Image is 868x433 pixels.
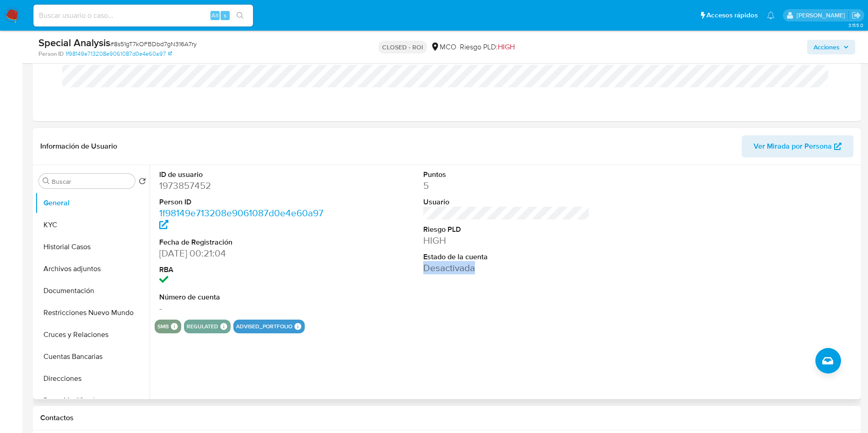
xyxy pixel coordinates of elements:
button: KYC [35,214,150,236]
dd: 1973857452 [159,179,326,192]
span: Ver Mirada por Persona [754,135,832,157]
a: 1f98149e713208e9061087d0e4e60a97 [159,206,323,232]
h1: Información de Usuario [40,142,117,151]
button: Buscar [43,177,50,185]
a: Sair [852,11,861,20]
dt: Person ID [159,197,326,207]
span: s [224,11,226,20]
dd: HIGH [423,234,590,247]
button: Archivos adjuntos [35,258,150,280]
button: Acciones [807,40,855,54]
button: smb [157,325,169,328]
h1: Contactos [40,413,853,422]
span: Riesgo PLD: [460,42,515,52]
button: Volver al orden por defecto [139,177,146,187]
button: regulated [187,325,218,328]
span: Alt [211,11,219,20]
button: General [35,192,150,214]
dd: - [159,302,326,315]
button: Historial Casos [35,236,150,258]
input: Buscar [52,177,131,186]
button: Datos Modificados [35,390,150,412]
a: 1f98149e713208e9061087d0e4e60a97 [65,50,172,58]
dt: Usuario [423,197,590,207]
button: Cruces y Relaciones [35,324,150,346]
button: Cuentas Bancarias [35,346,150,368]
p: damian.rodriguez@mercadolibre.com [797,11,848,20]
button: Documentación [35,280,150,302]
dd: [DATE] 00:21:04 [159,247,326,260]
button: Restricciones Nuevo Mundo [35,302,150,324]
dd: 5 [423,179,590,192]
span: HIGH [498,42,515,52]
span: Accesos rápidos [706,11,758,20]
dt: Puntos [423,170,590,180]
button: search-icon [231,9,249,22]
div: MCO [431,42,456,52]
dd: Desactivada [423,262,590,274]
dt: Riesgo PLD [423,225,590,235]
span: Acciones [814,40,840,54]
dt: ID de usuario [159,170,326,180]
button: advised_portfolio [236,325,292,328]
span: 3.155.0 [848,21,863,29]
button: Ver Mirada por Persona [742,135,853,157]
span: # 8s51gT7kOFBDbd7gN316A7ry [110,39,197,48]
p: CLOSED - ROI [378,41,427,53]
input: Buscar usuario o caso... [33,10,253,21]
dt: Número de cuenta [159,292,326,302]
button: Direcciones [35,368,150,390]
b: Person ID [38,50,64,58]
dt: Estado de la cuenta [423,252,590,262]
a: Notificações [767,11,775,19]
dt: RBA [159,265,326,275]
dt: Fecha de Registración [159,237,326,247]
b: Special Analysis [38,35,110,50]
